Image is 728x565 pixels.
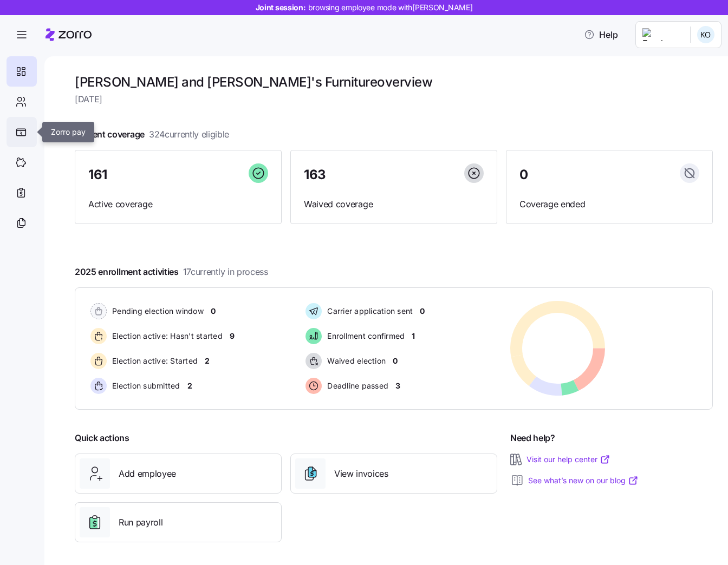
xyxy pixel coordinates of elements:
[528,475,639,486] a: See what’s new on our blog
[230,331,235,341] span: 9
[75,93,713,106] span: [DATE]
[304,198,484,211] span: Waived coverage
[334,467,388,481] span: View invoices
[395,380,400,391] span: 3
[304,168,326,181] span: 163
[183,265,268,279] span: 17 currently in process
[187,380,192,391] span: 2
[412,331,415,341] span: 1
[88,198,268,211] span: Active coverage
[697,26,714,43] img: f33f0d086152a00e742b4f1795582fce
[510,431,555,445] span: Need help?
[119,467,176,481] span: Add employee
[642,28,681,41] img: Employer logo
[324,306,413,317] span: Carrier application sent
[575,24,627,45] button: Help
[256,2,473,13] span: Joint session:
[420,306,425,317] span: 0
[75,74,713,90] h1: [PERSON_NAME] and [PERSON_NAME]'s Furniture overview
[324,380,388,391] span: Deadline passed
[75,128,229,141] span: Current coverage
[119,516,162,529] span: Run payroll
[75,431,129,445] span: Quick actions
[584,28,618,41] span: Help
[109,331,223,341] span: Election active: Hasn't started
[324,356,386,366] span: Waived election
[149,128,229,141] span: 324 currently eligible
[526,454,610,465] a: Visit our help center
[109,306,204,317] span: Pending election window
[88,168,107,181] span: 161
[324,331,405,341] span: Enrollment confirmed
[519,168,528,181] span: 0
[109,356,198,366] span: Election active: Started
[109,380,180,391] span: Election submitted
[308,2,473,13] span: browsing employee mode with [PERSON_NAME]
[393,356,398,366] span: 0
[519,198,699,211] span: Coverage ended
[211,306,216,317] span: 0
[75,265,268,279] span: 2025 enrollment activities
[205,356,210,366] span: 2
